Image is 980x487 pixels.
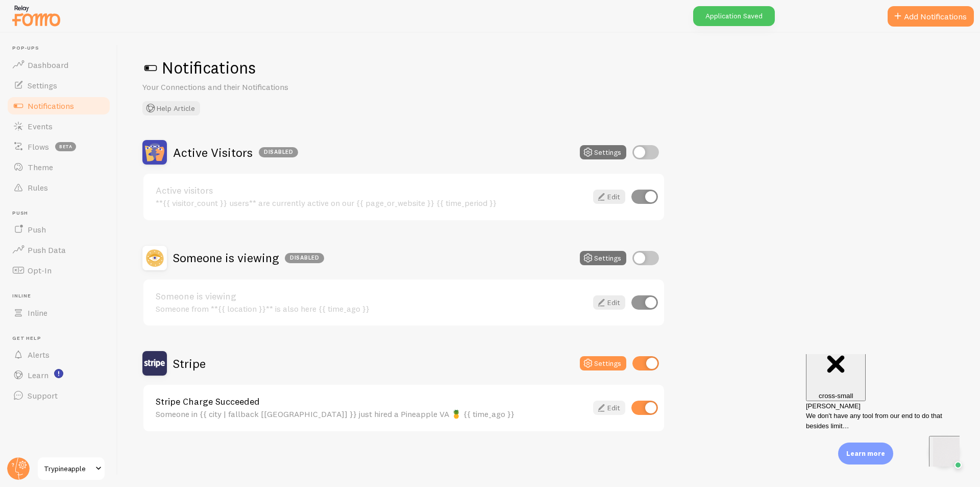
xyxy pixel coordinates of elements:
[12,45,111,52] span: Pop-ups
[28,162,53,172] span: Theme
[6,116,111,136] a: Events
[39,60,91,67] div: Domain Overview
[16,16,24,25] img: logo_orange.svg
[593,401,625,415] a: Edit
[28,101,74,111] span: Notifications
[156,186,587,195] a: Active visitors
[142,351,167,376] img: Stripe
[693,6,775,26] div: Application Saved
[285,253,324,263] div: Disabled
[259,147,298,157] div: Disabled
[6,365,111,385] a: Learn
[142,101,200,115] button: Help Article
[12,210,111,217] span: Push
[6,55,111,75] a: Dashboard
[54,369,63,378] svg: <p>Watch New Feature Tutorials!</p>
[28,224,46,235] span: Push
[6,177,111,198] a: Rules
[593,190,625,204] a: Edit
[28,59,36,67] img: tab_domain_overview_orange.svg
[929,436,960,467] iframe: To enrich screen reader interactions, please activate Accessibility in Grammarly extension settings
[142,246,167,270] img: Someone is viewing
[156,397,587,406] a: Stripe Charge Succeeded
[846,449,885,458] p: Learn more
[593,295,625,310] a: Edit
[44,462,92,475] span: Trypineapple
[6,385,111,406] a: Support
[173,356,206,372] h2: Stripe
[11,3,62,29] img: fomo-relay-logo-orange.svg
[6,240,111,260] a: Push Data
[6,75,111,96] a: Settings
[156,198,587,207] div: **{{ visitor_count }} users** are currently active on our {{ page_or_website }} {{ time_period }}
[113,60,172,67] div: Keywords by Traffic
[156,292,587,301] a: Someone is viewing
[156,409,587,419] div: Someone in {{ city | fallback [[GEOGRAPHIC_DATA]] }} just hired a Pineapple VA 🍍 {{ time_ago }}
[102,59,110,67] img: tab_keywords_by_traffic_grey.svg
[28,245,66,255] span: Push Data
[28,182,48,193] span: Rules
[4,2,106,104] img: Elias M
[173,145,298,160] h2: Active Visitors
[6,303,111,323] a: Inline
[142,81,387,93] p: Your Connections and their Notifications
[6,96,111,116] a: Notifications
[142,57,955,78] h1: Notifications
[28,370,48,380] span: Learn
[28,265,52,275] span: Opt-In
[580,356,626,370] button: Settings
[801,354,965,436] iframe: Help Scout Beacon - Messages and Notifications
[55,142,76,151] span: beta
[28,390,58,401] span: Support
[6,260,111,281] a: Opt-In
[6,344,111,365] a: Alerts
[580,251,626,265] button: Settings
[6,136,111,157] a: Flows beta
[28,308,47,318] span: Inline
[28,142,49,152] span: Flows
[37,456,106,481] a: Trypineapple
[6,157,111,177] a: Theme
[6,219,111,240] a: Push
[28,60,68,70] span: Dashboard
[173,250,324,266] h2: Someone is viewing
[580,145,626,159] button: Settings
[28,80,57,90] span: Settings
[27,27,112,35] div: Domain: [DOMAIN_NAME]
[28,350,50,360] span: Alerts
[16,27,24,35] img: website_grey.svg
[28,121,53,131] span: Events
[29,16,50,25] div: v 4.0.25
[156,304,587,313] div: Someone from **{{ location }}** is also here {{ time_ago }}
[838,443,893,465] div: Learn more
[12,293,111,299] span: Inline
[142,140,167,165] img: Active Visitors
[12,335,111,342] span: Get Help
